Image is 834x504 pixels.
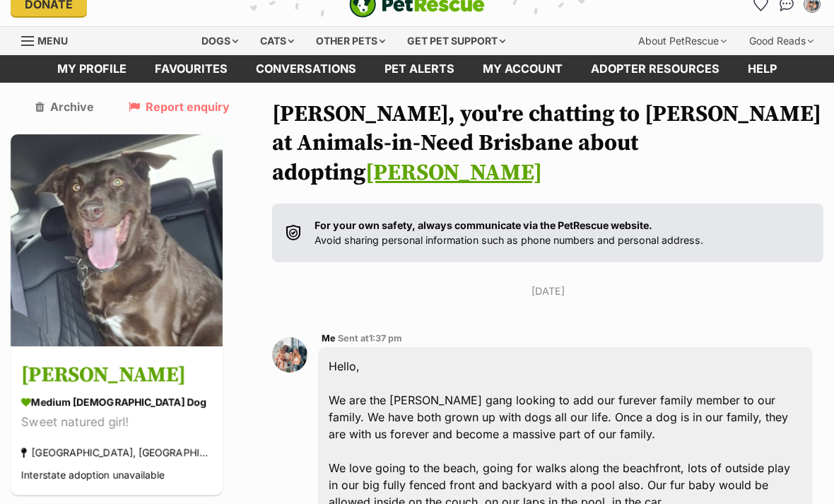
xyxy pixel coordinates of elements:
div: About PetRescue [628,27,736,55]
p: Avoid sharing personal information such as phone numbers and personal address. [315,218,703,248]
span: Sent at [338,333,402,344]
a: [PERSON_NAME] medium [DEMOGRAPHIC_DATA] Dog Sweet natured girl! [GEOGRAPHIC_DATA], [GEOGRAPHIC_DA... [11,348,223,495]
a: My profile [43,55,141,83]
img: Billie [11,134,223,346]
p: [DATE] [272,283,823,298]
div: Sweet natured girl! [21,413,212,432]
strong: For your own safety, always communicate via the PetRescue website. [315,219,652,231]
a: Pet alerts [370,55,469,83]
div: Get pet support [397,27,515,55]
div: Cats [250,27,304,55]
a: [PERSON_NAME] [365,159,542,187]
a: My account [469,55,577,83]
h1: [PERSON_NAME], you're chatting to [PERSON_NAME] at Animals-in-Need Brisbane about adopting [272,100,823,189]
a: Favourites [141,55,242,83]
div: medium [DEMOGRAPHIC_DATA] Dog [21,394,212,409]
span: Interstate adoption unavailable [21,469,165,481]
span: Me [322,333,336,344]
div: Good Reads [739,27,823,55]
a: conversations [242,55,370,83]
a: Adopter resources [577,55,734,83]
a: Archive [35,100,94,113]
div: Other pets [306,27,395,55]
img: Kate yarnold profile pic [272,337,307,373]
span: 1:37 pm [369,333,402,344]
div: [GEOGRAPHIC_DATA], [GEOGRAPHIC_DATA] [21,443,212,462]
a: Menu [21,27,78,52]
a: Help [734,55,791,83]
div: Dogs [192,27,248,55]
a: Report enquiry [129,100,230,113]
h3: [PERSON_NAME] [21,359,212,391]
span: Menu [37,35,68,47]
